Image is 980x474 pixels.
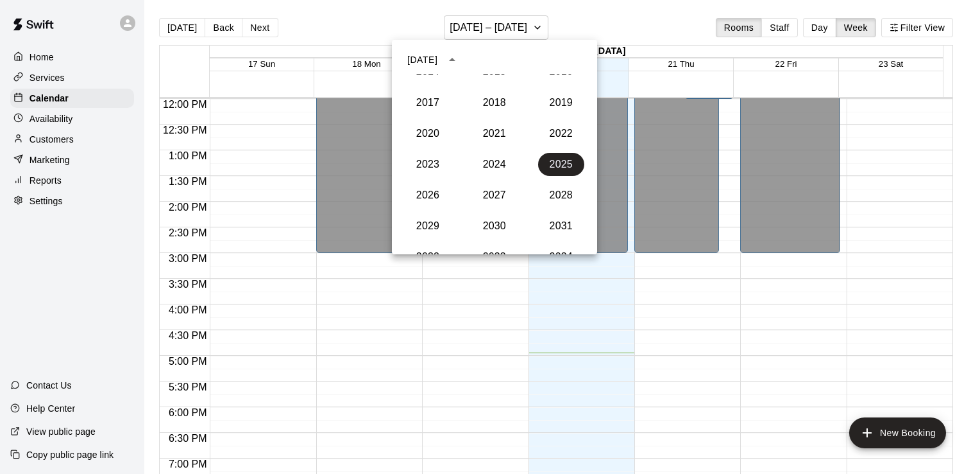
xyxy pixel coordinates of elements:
button: 2018 [471,91,518,114]
button: 2027 [471,184,518,207]
button: 2023 [405,153,451,176]
button: 2021 [471,122,518,145]
button: 2026 [405,184,451,207]
button: 2017 [405,91,451,114]
button: year view is open, switch to calendar view [441,49,463,71]
button: 2033 [471,245,518,268]
button: 2034 [538,245,584,268]
button: 2032 [405,245,451,268]
button: 2029 [405,215,451,238]
button: 2031 [538,215,584,238]
button: 2028 [538,184,584,207]
button: 2030 [471,215,518,238]
button: 2024 [471,153,518,176]
button: 2025 [538,153,584,176]
button: 2019 [538,91,584,114]
div: [DATE] [407,53,437,67]
button: 2020 [405,122,451,145]
button: 2022 [538,122,584,145]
